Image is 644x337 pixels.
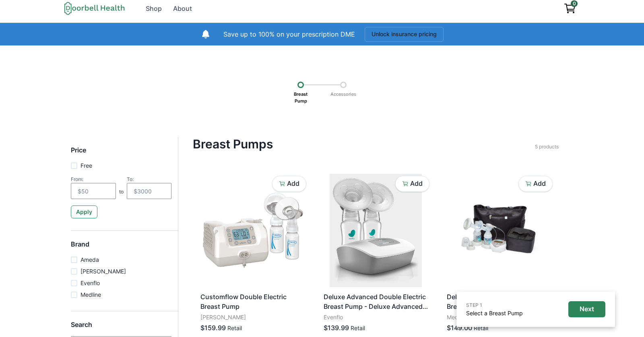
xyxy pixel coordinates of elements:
input: $3000 [127,183,172,199]
p: 5 products [535,143,559,150]
p: Breast Pump [291,88,310,107]
div: About [173,4,192,13]
p: Save up to 100% on your prescription DME [223,29,355,39]
a: About [168,0,197,16]
button: Add [518,176,553,192]
p: Evenflo [80,279,100,287]
a: Select a Breast Pump [466,310,523,316]
div: Shop [146,4,162,13]
h4: Breast Pumps [193,137,535,151]
img: 9os50jfgps5oa9wy78ytir68n9fc [444,174,555,287]
div: From: [71,176,116,182]
img: n5cxtj4n8fh8lu867ojklczjhbt3 [197,174,308,287]
p: [PERSON_NAME] [200,313,305,321]
p: Deluxe Advanced Double Electric Breast Pump - Deluxe Advanced Double Electric Breast Pump [324,292,428,311]
p: STEP 1 [466,302,523,309]
p: Accessories [328,88,359,101]
input: $50 [71,183,116,199]
p: [PERSON_NAME] [80,267,126,275]
p: Ameda [80,255,99,264]
span: 0 [571,0,578,7]
p: Medline [447,313,551,321]
p: Deluxe Medline Double Electric Breast Pump Kit [447,292,551,311]
button: Apply [71,205,97,218]
button: Unlock insurance pricing [365,27,444,42]
div: To: [127,176,172,182]
img: fzin0t1few8pe41icjkqlnikcovo [320,174,431,287]
p: Medline [80,290,101,299]
p: Free [80,161,92,170]
h5: Price [71,146,171,161]
p: Next [580,305,594,313]
p: Retail [227,324,242,332]
p: $139.99 [324,323,349,333]
p: Retail [351,324,365,332]
h5: Brand [71,240,171,255]
h5: Search [71,321,171,336]
p: $149.00 [447,323,472,333]
button: Next [568,301,605,317]
button: Add [395,176,429,192]
p: to [119,188,124,199]
a: Shop [141,0,167,16]
p: Evenflo [324,313,428,321]
p: Add [287,180,299,187]
p: $159.99 [200,323,226,333]
a: View cart [560,0,580,16]
p: Add [410,180,423,187]
p: Add [533,180,546,187]
p: Customflow Double Electric Breast Pump [200,292,305,311]
p: Retail [474,324,488,332]
button: Add [272,176,306,192]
